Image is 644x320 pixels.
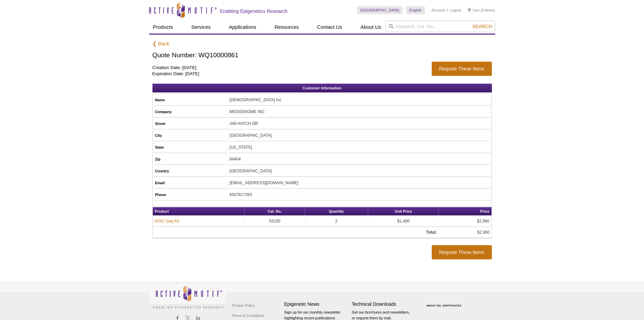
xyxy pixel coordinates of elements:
h5: Name [155,97,225,103]
a: Applications [225,21,260,34]
th: Unit Price [368,207,439,216]
a: Privacy Policy [230,300,257,311]
h5: Email [155,180,225,186]
a: Products [149,21,177,34]
h5: Zip [155,156,225,162]
li: (0 items) [468,6,495,14]
th: Cat. No. [245,207,305,216]
button: Search [470,23,494,29]
a: Services [187,21,215,34]
th: Product [153,207,245,216]
td: [GEOGRAPHIC_DATA] [228,166,491,177]
a: English [406,6,425,14]
li: | [447,6,448,14]
img: Your Cart [468,8,471,12]
h5: Country [155,168,225,174]
a: Resources [270,21,303,34]
td: MEDGENOME INC [228,106,491,118]
a: Cart [468,8,480,13]
h5: State [155,144,225,150]
td: [US_STATE] [228,142,491,153]
a: Account [432,8,445,13]
h2: Enabling Epigenetics Research [220,8,288,14]
a: Logout [450,8,461,13]
td: [GEOGRAPHIC_DATA] [228,130,491,141]
a: ❮ Back [152,41,170,47]
a: About Us [356,21,385,34]
td: 94404 [228,154,491,165]
td: $2,960 [439,227,491,238]
h5: Phone [155,192,225,198]
button: Requote These Items [432,245,492,259]
h4: Epigenetic News [284,301,349,307]
p: Creation Date: [DATE] Expiration Date: [DATE] [152,65,425,77]
table: Click to Verify - This site chose Symantec SSL for secure e-commerce and confidential communicati... [420,295,470,310]
h4: Technical Downloads [352,301,416,307]
td: 2 [305,216,368,227]
td: 53150 [245,216,305,227]
h5: Street [155,121,225,127]
td: 348 HATCH DR [228,118,491,129]
th: Price [439,207,491,216]
h2: Customer Information [152,84,492,92]
a: ABOUT SSL CERTIFICATES [426,304,461,307]
a: ATAC-Seq Kit [154,218,179,224]
td: [EMAIL_ADDRESS][DOMAIN_NAME] [228,177,491,189]
h5: Company [155,109,225,115]
h2: Quote Number: WQ10000861 [152,52,425,58]
input: Keyword, Cat. No. [385,21,495,32]
td: $2,960 [439,216,491,227]
td: [DEMOGRAPHIC_DATA] Inc [228,94,491,106]
th: Quantity [305,207,368,216]
img: Active Motif, [149,283,227,310]
a: Contact Us [313,21,346,34]
strong: Total: [426,230,437,235]
span: Search [472,24,492,29]
td: $1,480 [368,216,439,227]
a: [GEOGRAPHIC_DATA] [357,6,403,14]
button: Requote These Items [432,62,492,76]
td: 6507817393 [228,189,491,200]
h5: City [155,132,225,138]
